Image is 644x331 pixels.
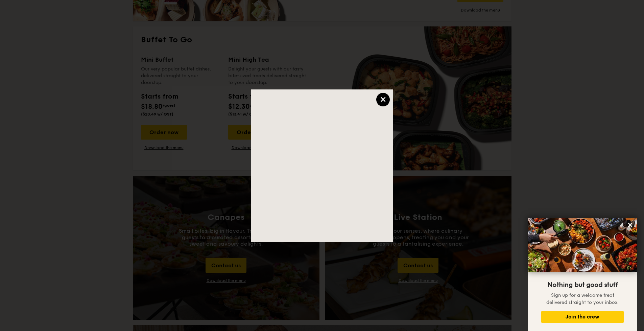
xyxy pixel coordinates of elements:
[625,220,636,230] button: Close
[376,93,390,106] div: ×
[546,292,619,305] span: Sign up for a welcome treat delivered straight to your inbox.
[528,218,637,272] img: DSC07876-Edit02-Large.jpeg
[541,311,624,323] button: Join the crew
[547,281,618,289] span: Nothing but good stuff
